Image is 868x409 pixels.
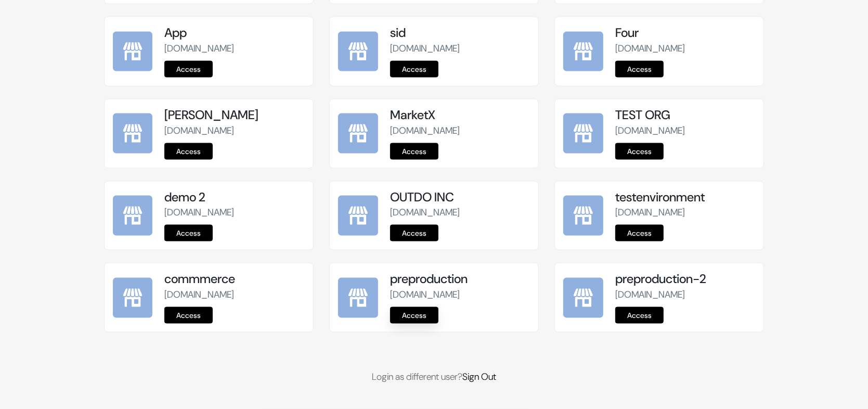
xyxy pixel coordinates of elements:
h5: OUTDO INC [390,190,530,205]
h5: demo 2 [164,190,304,205]
p: [DOMAIN_NAME] [164,206,304,220]
p: Login as different user? [104,370,765,384]
a: Access [164,61,213,78]
img: testenvironment [563,196,603,236]
p: [DOMAIN_NAME] [390,124,530,138]
a: Sign Out [462,370,496,383]
h5: preproduction [390,272,530,287]
img: sid [338,32,378,72]
p: [DOMAIN_NAME] [164,42,304,56]
h5: preproduction-2 [615,272,755,287]
a: Access [390,307,438,324]
img: MarketX [338,113,378,154]
p: [DOMAIN_NAME] [390,288,530,302]
h5: Four [615,25,755,41]
h5: commmerce [164,272,304,287]
a: Access [615,61,664,78]
img: App [113,32,153,72]
p: [DOMAIN_NAME] [164,124,304,138]
img: Four [563,32,603,72]
a: Access [615,143,664,160]
p: [DOMAIN_NAME] [615,288,755,302]
a: Access [390,225,438,241]
img: preproduction-2 [563,278,603,318]
a: Access [615,225,664,241]
p: [DOMAIN_NAME] [615,206,755,220]
a: Access [164,143,213,160]
img: preproduction [338,278,378,318]
img: TEST ORG [563,113,603,154]
p: [DOMAIN_NAME] [390,206,530,220]
img: OUTDO INC [338,196,378,236]
p: [DOMAIN_NAME] [390,42,530,56]
p: [DOMAIN_NAME] [615,124,755,138]
h5: [PERSON_NAME] [164,108,304,123]
p: [DOMAIN_NAME] [164,288,304,302]
h5: sid [390,25,530,41]
a: Access [390,61,438,78]
a: Access [390,143,438,160]
img: kamal Da [113,113,153,154]
h5: MarketX [390,108,530,123]
a: Access [164,307,213,324]
a: Access [615,307,664,324]
p: [DOMAIN_NAME] [615,42,755,56]
h5: TEST ORG [615,108,755,123]
img: commmerce [113,278,153,318]
h5: App [164,25,304,41]
a: Access [164,225,213,241]
img: demo 2 [113,196,153,236]
h5: testenvironment [615,190,755,205]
